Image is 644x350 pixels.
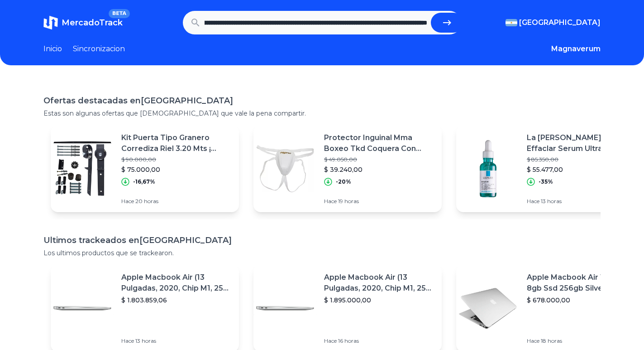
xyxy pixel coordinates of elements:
img: Featured image [51,277,114,340]
p: $ 49.050,00 [324,156,434,163]
p: $ 85.350,00 [527,156,637,163]
p: $ 55.477,00 [527,165,637,174]
p: Hace 20 horas [121,198,232,205]
span: MercadoTrack [62,18,123,28]
img: Featured image [253,277,317,340]
img: MercadoTrack [43,15,58,30]
p: $ 75.000,00 [121,165,232,174]
p: Hace 16 horas [324,337,434,345]
p: Apple Macbook Air (13 Pulgadas, 2020, Chip M1, 256 Gb De Ssd, 8 Gb De Ram) - Plata [324,272,434,294]
p: Hace 19 horas [324,198,434,205]
p: -16,67% [133,178,155,185]
a: Featured imageKit Puerta Tipo Granero Corrediza Riel 3.20 Mts ¡ Oferta !!$ 90.000,00$ 75.000,00-1... [51,125,239,212]
p: -35% [539,178,553,185]
p: -20% [336,178,351,185]
img: Featured image [51,137,114,200]
p: Hace 13 horas [527,198,637,205]
p: $ 1.803.859,06 [121,296,232,305]
a: MercadoTrackBETA [43,15,123,30]
a: Inicio [43,44,62,54]
button: [GEOGRAPHIC_DATA] [506,17,601,28]
span: BETA [109,9,130,18]
img: Featured image [456,137,520,200]
a: Featured imageProtector Inguinal Mma Boxeo Tkd Coquera Con Elásticos$ 49.050,00$ 39.240,00-20%Hac... [253,125,442,212]
h1: Ofertas destacadas en [GEOGRAPHIC_DATA] [43,94,601,107]
p: $ 1.895.000,00 [324,296,434,305]
img: Argentina [506,19,517,26]
p: Protector Inguinal Mma Boxeo Tkd Coquera Con Elásticos [324,132,434,154]
p: $ 90.000,00 [121,156,232,163]
p: Hace 13 horas [121,337,232,345]
img: Featured image [253,137,317,200]
p: Apple Macbook Air (13 Pulgadas, 2020, Chip M1, 256 Gb De Ssd, 8 Gb De Ram) - Plata [121,272,232,294]
p: Hace 18 horas [527,337,637,345]
p: Los ultimos productos que se trackearon. [43,248,601,258]
p: Estas son algunas ofertas que [DEMOGRAPHIC_DATA] que vale la pena compartir. [43,109,601,118]
p: La [PERSON_NAME] Posay Effaclar Serum Ultra Concentrado Peeling [527,132,637,154]
img: Featured image [456,277,520,340]
a: Sincronizacion [73,44,125,54]
p: Apple Macbook Air 13 Core I5 8gb Ssd 256gb Silver [527,272,637,294]
p: $ 39.240,00 [324,165,434,174]
span: [GEOGRAPHIC_DATA] [519,17,601,28]
button: Magnaverum [551,44,601,54]
p: $ 678.000,00 [527,296,637,305]
h1: Ultimos trackeados en [GEOGRAPHIC_DATA] [43,234,601,247]
p: Kit Puerta Tipo Granero Corrediza Riel 3.20 Mts ¡ Oferta !! [121,132,232,154]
